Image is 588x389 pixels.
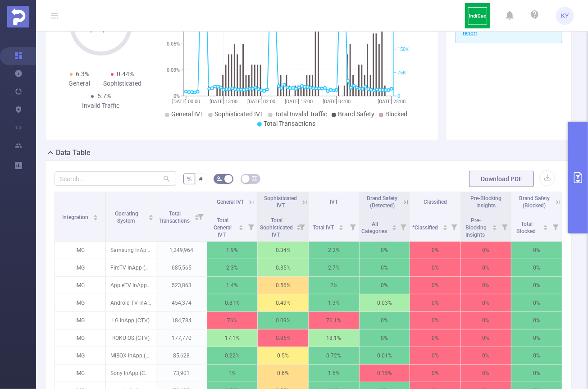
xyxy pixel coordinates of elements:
[106,242,156,259] p: Samsung InApp (CTV)
[252,176,257,181] i: icon: table
[264,195,297,209] span: Sophisticated IVT
[260,217,293,238] span: Total Sophisticated IVT
[167,67,180,73] tspan: 0.03%
[309,347,359,364] p: 0.72%
[561,7,569,25] span: KY
[461,347,511,364] p: 0%
[410,242,460,259] p: 0%
[156,277,207,294] p: 523,863
[156,294,207,311] p: 454,374
[214,217,232,238] span: Total General IVT
[309,242,359,259] p: 2.2%
[264,120,315,127] span: Total Transactions
[239,227,244,229] i: icon: caret-down
[410,312,460,329] p: 0%
[58,79,101,88] div: General
[258,294,308,311] p: 0.49%
[410,277,460,294] p: 0%
[258,365,308,382] p: 0.6%
[117,70,134,78] span: 0.44%
[93,217,98,220] i: icon: caret-down
[443,227,448,229] i: icon: caret-down
[360,365,410,382] p: 0.15%
[194,192,207,241] i: Filter menu
[62,214,90,220] span: Integration
[346,212,359,241] i: Filter menu
[309,277,359,294] p: 2%
[511,347,562,364] p: 0%
[309,330,359,347] p: 18.1%
[461,259,511,276] p: 0%
[511,242,562,259] p: 0%
[309,312,359,329] p: 76.1%
[239,224,244,226] i: icon: caret-up
[360,312,410,329] p: 0%
[156,259,207,276] p: 685,565
[159,211,191,224] span: Total Transactions
[461,330,511,347] p: 0%
[106,259,156,276] p: FireTV InApp (CTV)
[97,92,111,100] span: 6.7%
[313,224,335,231] span: Total IVT
[187,175,191,183] span: %
[55,259,105,276] p: IMG
[461,365,511,382] p: 0%
[258,330,308,347] p: 0.96%
[442,224,448,229] div: Sort
[543,227,548,229] i: icon: caret-down
[469,171,534,187] button: Download PDF
[385,110,407,118] span: Blocked
[362,221,389,234] span: All Categories
[397,212,410,241] i: Filter menu
[172,99,200,105] tspan: [DATE] 00:00
[55,312,105,329] p: IMG
[330,199,338,205] span: IVT
[55,277,105,294] p: IMG
[207,259,258,276] p: 2.3%
[207,277,258,294] p: 1.4%
[360,259,410,276] p: 0%
[55,294,105,311] p: IMG
[410,365,460,382] p: 0%
[424,199,447,205] span: Classified
[258,259,308,276] p: 0.35%
[7,6,29,27] img: Protected Media
[397,93,400,99] tspan: 0
[443,224,448,226] i: icon: caret-up
[106,330,156,347] p: ROKU OS (CTV)
[156,365,207,382] p: 73,901
[360,242,410,259] p: 0%
[199,175,203,183] span: #
[106,312,156,329] p: LG InApp (CTV)
[338,224,344,229] div: Sort
[360,330,410,347] p: 0%
[511,330,562,347] p: 0%
[156,242,207,259] p: 1,249,964
[149,217,154,220] i: icon: caret-down
[511,277,562,294] p: 0%
[392,227,397,229] i: icon: caret-down
[207,242,258,259] p: 1.9%
[461,277,511,294] p: 0%
[217,199,244,205] span: General IVT
[338,224,343,226] i: icon: caret-up
[106,347,156,364] p: MiBOX InApp (CTV)
[76,70,90,78] span: 6.3%
[55,330,105,347] p: IMG
[245,212,257,241] i: Filter menu
[156,312,207,329] p: 184,784
[338,110,374,118] span: Brand Safety
[274,110,327,118] span: Total Invalid Traffic
[80,101,123,110] div: Invalid Traffic
[309,294,359,311] p: 1.3%
[171,110,204,118] span: General IVT
[470,195,501,209] span: Pre-Blocking Insights
[543,224,548,229] div: Sort
[258,347,308,364] p: 0.5%
[106,294,156,311] p: Android TV InApp (CTV)
[101,79,144,88] div: Sophisticated
[543,224,548,226] i: icon: caret-up
[285,99,313,105] tspan: [DATE] 15:00
[511,365,562,382] p: 0%
[258,312,308,329] p: 0.09%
